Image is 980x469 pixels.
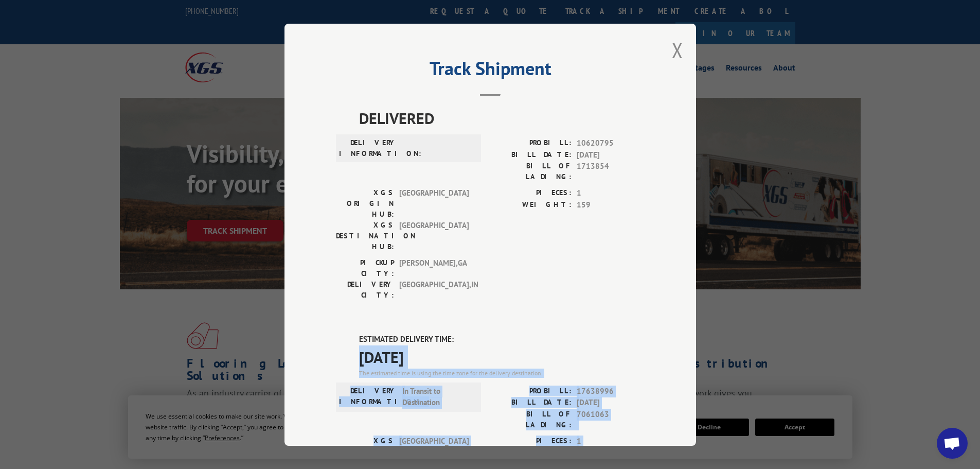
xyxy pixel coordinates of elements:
[399,435,469,467] span: [GEOGRAPHIC_DATA]
[359,107,645,130] span: DELIVERED
[490,408,572,430] label: BILL OF LADING:
[399,279,469,301] span: [GEOGRAPHIC_DATA] , IN
[359,368,645,377] div: The estimated time is using the time zone for the delivery destination.
[577,408,645,430] span: 7061063
[399,220,469,252] span: [GEOGRAPHIC_DATA]
[490,149,572,161] label: BILL DATE:
[490,199,572,211] label: WEIGHT:
[490,385,572,397] label: PROBILL:
[577,385,645,397] span: 17638996
[577,199,645,211] span: 159
[577,161,645,182] span: 1713854
[577,397,645,409] span: [DATE]
[937,428,968,459] div: Open chat
[336,187,394,220] label: XGS ORIGIN HUB:
[399,257,469,279] span: [PERSON_NAME] , GA
[359,334,645,345] label: ESTIMATED DELIVERY TIME:
[490,137,572,149] label: PROBILL:
[490,161,572,182] label: BILL OF LADING:
[359,345,645,368] span: [DATE]
[336,257,394,279] label: PICKUP CITY:
[577,149,645,161] span: [DATE]
[577,435,645,447] span: 1
[577,187,645,199] span: 1
[336,279,394,301] label: DELIVERY CITY:
[339,385,397,408] label: DELIVERY INFORMATION:
[399,187,469,220] span: [GEOGRAPHIC_DATA]
[672,37,683,64] button: Close modal
[490,397,572,409] label: BILL DATE:
[577,137,645,149] span: 10620795
[490,187,572,199] label: PIECES:
[336,220,394,252] label: XGS DESTINATION HUB:
[336,61,645,81] h2: Track Shipment
[336,435,394,467] label: XGS ORIGIN HUB:
[402,385,472,408] span: In Transit to Destination
[490,435,572,447] label: PIECES:
[339,137,397,159] label: DELIVERY INFORMATION:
